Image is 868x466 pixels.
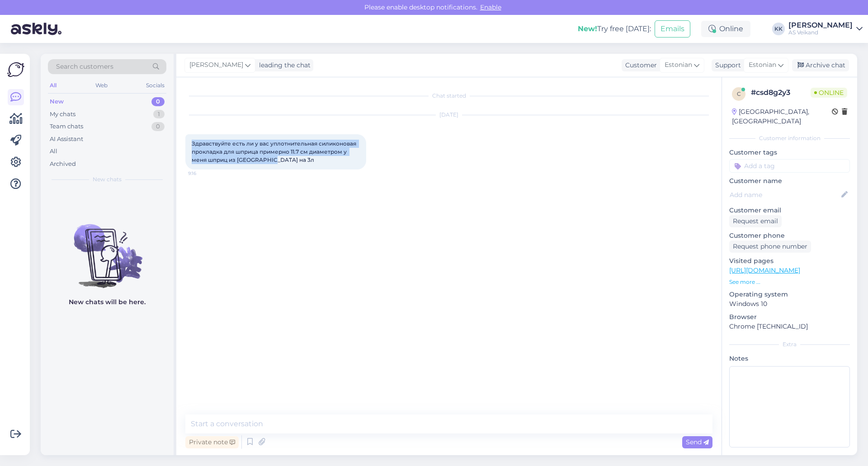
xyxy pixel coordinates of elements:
[729,148,850,157] p: Customer tags
[192,140,358,163] span: Здравствуйте есть ли у вас уплотнительная силиконовая прокладка для шприца примерно 11.7 см диаме...
[788,22,863,36] a: [PERSON_NAME]AS Veikand
[144,80,166,91] div: Socials
[732,107,832,126] div: [GEOGRAPHIC_DATA], [GEOGRAPHIC_DATA]
[151,97,165,106] div: 0
[729,215,782,227] div: Request email
[730,190,840,200] input: Add name
[50,122,83,131] div: Team chats
[655,20,690,38] button: Emails
[749,60,776,70] span: Estonian
[50,110,75,119] div: My chats
[772,23,785,35] div: KK
[94,80,109,91] div: Web
[729,256,850,266] p: Visited pages
[751,87,811,98] div: # csd8g2y3
[729,176,850,186] p: Customer name
[686,438,709,446] span: Send
[189,60,243,70] span: [PERSON_NAME]
[665,60,692,70] span: Estonian
[712,61,741,70] div: Support
[729,340,850,348] div: Extra
[48,80,58,91] div: All
[729,266,800,274] a: [URL][DOMAIN_NAME]
[151,122,165,131] div: 0
[255,61,311,70] div: leading the chat
[185,92,712,100] div: Chat started
[578,24,651,34] div: Try free [DATE]:
[50,147,57,156] div: All
[737,90,741,97] span: c
[50,135,83,144] div: AI Assistant
[93,175,122,184] span: New chats
[578,24,597,33] b: New!
[729,278,850,286] p: See more ...
[185,436,239,448] div: Private note
[729,159,850,173] input: Add a tag
[729,299,850,309] p: Windows 10
[56,62,113,71] span: Search customers
[69,297,146,307] p: New chats will be here.
[788,29,853,36] div: AS Veikand
[622,61,657,70] div: Customer
[729,290,850,299] p: Operating system
[153,110,165,119] div: 1
[50,160,76,169] div: Archived
[729,206,850,215] p: Customer email
[7,61,24,78] img: Askly Logo
[50,97,64,106] div: New
[729,354,850,363] p: Notes
[701,21,750,37] div: Online
[811,88,847,98] span: Online
[477,3,504,11] span: Enable
[729,322,850,331] p: Chrome [TECHNICAL_ID]
[788,22,853,29] div: [PERSON_NAME]
[41,208,174,289] img: No chats
[188,170,222,177] span: 9:16
[729,231,850,240] p: Customer phone
[185,111,712,119] div: [DATE]
[729,312,850,322] p: Browser
[729,240,811,253] div: Request phone number
[792,59,849,71] div: Archive chat
[729,134,850,142] div: Customer information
